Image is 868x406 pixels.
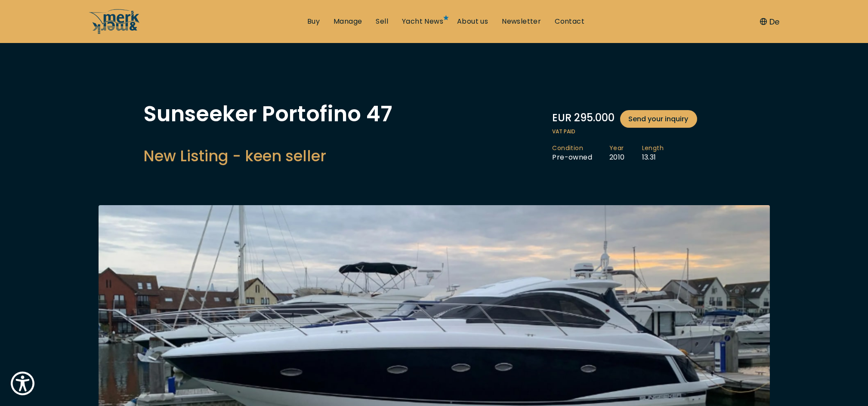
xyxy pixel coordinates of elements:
a: Newsletter [502,17,541,26]
a: Send your inquiry [620,110,697,128]
button: Show Accessibility Preferences [9,369,37,397]
a: Sell [376,17,388,26]
li: Pre-owned [553,144,610,162]
h2: New Listing - keen seller [144,145,393,166]
a: Contact [555,17,584,26]
span: Length [642,144,664,153]
h1: Sunseeker Portofino 47 [144,103,393,125]
a: Buy [307,17,320,26]
a: Yacht News [402,17,443,26]
button: De [760,16,779,28]
span: VAT paid [553,128,725,135]
li: 2010 [609,144,642,162]
a: Manage [334,17,362,26]
li: 13.31 [642,144,681,162]
div: EUR 295.000 [553,110,725,128]
span: Year [609,144,625,153]
a: About us [457,17,488,26]
span: Condition [553,144,593,153]
span: Send your inquiry [629,114,689,124]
